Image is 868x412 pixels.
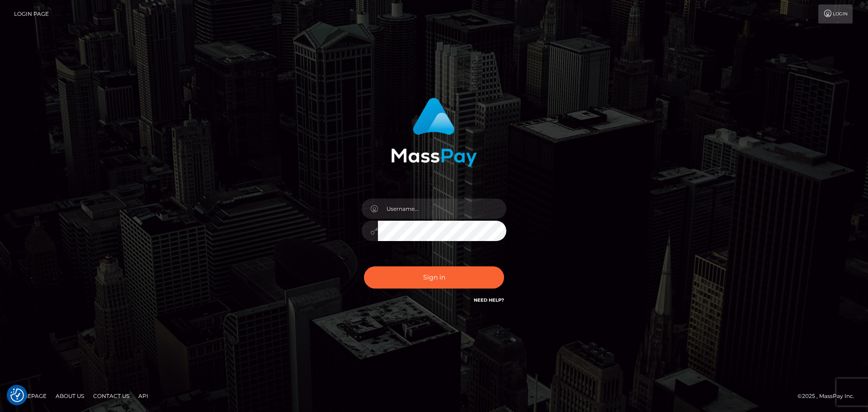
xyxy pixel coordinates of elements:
[90,389,133,403] a: Contact Us
[474,297,504,303] a: Need Help?
[14,5,49,24] a: Login Page
[10,389,50,403] a: Homepage
[818,5,853,24] a: Login
[797,391,861,401] div: © 2025 , MassPay Inc.
[52,389,88,403] a: About Us
[364,266,504,289] button: Sign in
[135,389,152,403] a: API
[10,388,24,402] img: Revisit consent button
[391,98,477,167] img: MassPay Login
[378,199,506,219] input: Username...
[10,388,24,402] button: Consent Preferences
